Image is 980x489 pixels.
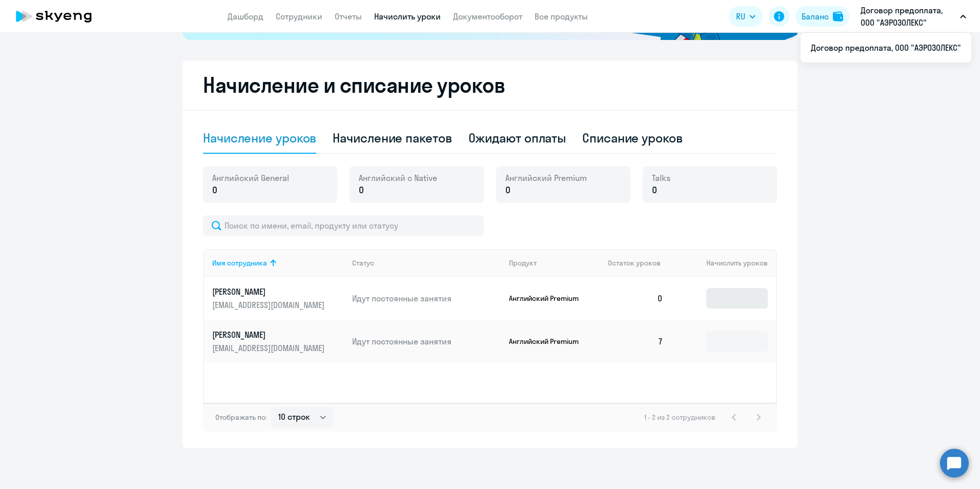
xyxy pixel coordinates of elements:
a: Все продукты [535,11,588,22]
a: [PERSON_NAME][EMAIL_ADDRESS][DOMAIN_NAME] [212,286,344,311]
div: Начисление уроков [203,130,316,146]
td: 0 [600,277,671,320]
p: [PERSON_NAME] [212,329,327,340]
div: Статус [352,258,374,268]
div: Списание уроков [582,130,683,146]
span: 0 [212,184,217,197]
button: Договор предоплата, ООО "АЭРОЗОЛЕКС" [855,4,971,29]
div: Ожидают оплаты [468,130,566,146]
button: RU [729,6,763,27]
p: Договор предоплата, ООО "АЭРОЗОЛЕКС" [861,4,956,29]
a: Дашборд [228,11,263,22]
input: Поиск по имени, email, продукту или статусу [203,215,484,236]
span: Английский General [212,172,289,184]
a: Начислить уроки [374,11,441,22]
p: [EMAIL_ADDRESS][DOMAIN_NAME] [212,299,327,311]
div: Остаток уроков [608,258,671,268]
div: Продукт [509,258,600,268]
td: 7 [600,320,671,363]
p: Английский Premium [509,337,586,346]
button: Балансbalance [795,6,849,27]
img: balance [833,11,843,22]
a: [PERSON_NAME][EMAIL_ADDRESS][DOMAIN_NAME] [212,329,344,354]
h2: Начисление и списание уроков [203,73,777,97]
a: Документооборот [453,11,522,22]
a: Сотрудники [276,11,322,22]
a: Отчеты [335,11,362,22]
span: Английский Premium [505,172,587,184]
th: Начислить уроков [671,249,776,277]
div: Продукт [509,258,537,268]
p: Идут постоянные занятия [352,293,501,304]
span: RU [736,10,745,23]
p: Английский Premium [509,294,586,303]
span: 1 - 2 из 2 сотрудников [644,413,716,422]
ul: RU [801,33,971,63]
div: Баланс [802,10,829,23]
span: 0 [505,184,511,197]
span: Отображать по: [215,413,267,422]
p: [PERSON_NAME] [212,286,327,297]
span: Остаток уроков [608,258,661,268]
span: 0 [652,184,657,197]
span: 0 [359,184,364,197]
span: Talks [652,172,670,184]
div: Начисление пакетов [333,130,452,146]
div: Статус [352,258,501,268]
div: Имя сотрудника [212,258,267,268]
p: [EMAIL_ADDRESS][DOMAIN_NAME] [212,342,327,354]
p: Идут постоянные занятия [352,336,501,347]
div: Имя сотрудника [212,258,344,268]
span: Английский с Native [359,172,437,184]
